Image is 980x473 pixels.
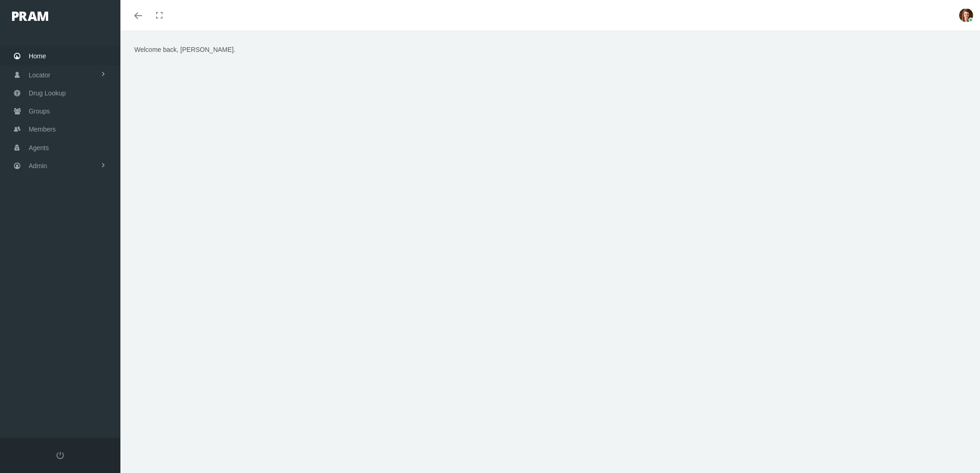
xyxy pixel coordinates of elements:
span: Agents [29,139,49,157]
span: Welcome back, [PERSON_NAME]. [134,46,235,53]
span: Groups [29,102,50,120]
span: Locator [29,66,50,84]
span: Members [29,120,56,138]
span: Drug Lookup [29,84,66,102]
span: Admin [29,157,47,175]
span: Home [29,47,46,65]
img: S_Profile_Picture_677.PNG [959,8,973,22]
img: PRAM_20_x_78.png [12,12,48,21]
